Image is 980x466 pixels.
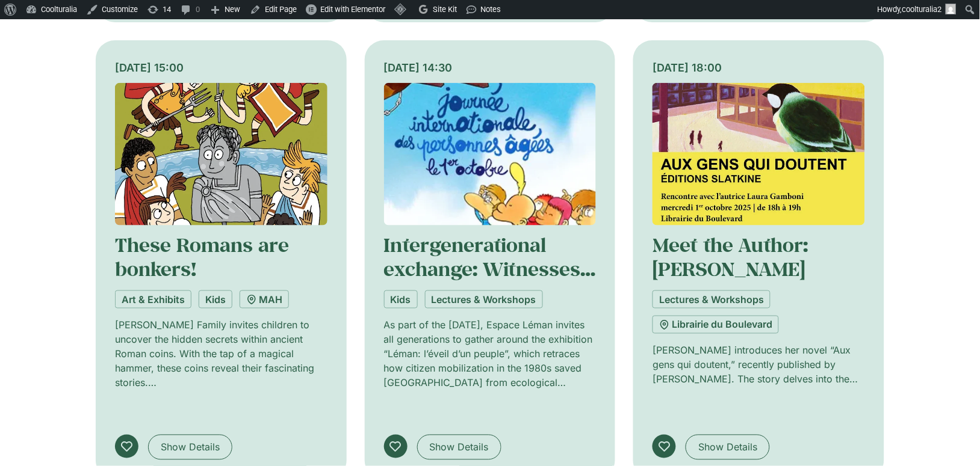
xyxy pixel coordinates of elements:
[320,5,385,14] span: Edit with Elementor
[115,232,289,281] a: These Romans are bonkers!
[384,318,597,390] p: As part of the [DATE], Espace Léman invites all generations to gather around the exhibition “Léma...
[902,5,942,14] span: coolturalia2
[433,5,457,14] span: Site Kit
[161,440,220,455] span: Show Details
[417,435,501,460] a: Show Details
[115,83,327,225] img: Coolturalia - Ils sont frappés ces Romains!
[115,60,327,76] div: [DATE] 15:00
[653,83,865,225] img: Coolturalia - Aux gens qui doutent
[115,290,191,308] a: Art & Exhibits
[115,318,327,390] p: [PERSON_NAME] Family invites children to uncover the hidden secrets within ancient Roman coins. W...
[653,232,808,281] a: Meet the Author: [PERSON_NAME]
[199,290,232,308] a: Kids
[384,232,596,330] a: Intergenerational exchange: Witnesses of the past, actors of the future
[686,435,770,460] a: Show Details
[698,440,757,455] span: Show Details
[653,60,865,76] div: [DATE] 18:00
[653,316,779,334] a: Librairie du Boulevard
[430,440,489,455] span: Show Details
[653,290,771,308] a: Lectures & Workshops
[240,290,289,308] a: MAH
[148,435,232,460] a: Show Details
[384,60,597,76] div: [DATE] 14:30
[384,290,418,308] a: Kids
[653,343,865,387] p: [PERSON_NAME] introduces her novel “Aux gens qui doutent,” recently published by [PERSON_NAME]. T...
[425,290,543,308] a: Lectures & Workshops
